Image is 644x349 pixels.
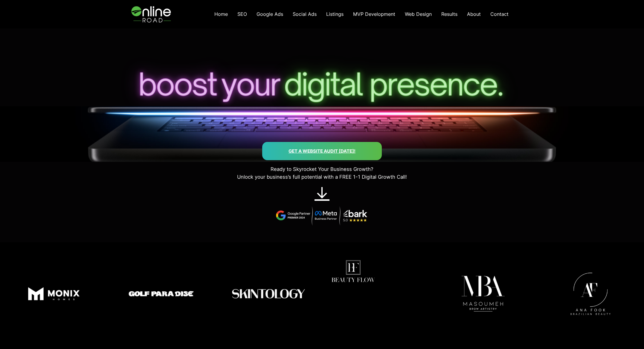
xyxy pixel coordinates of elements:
a: ↓ [315,183,329,202]
span: Results [441,11,457,17]
a: Web Design [400,8,437,20]
a: SEO [233,8,252,20]
span: Listings [326,11,344,17]
span: Contact [490,11,509,17]
a: Listings [321,8,348,20]
a: MVP Development [348,8,400,20]
a: Get a Website AUdit [DATE]! [289,148,355,154]
a: Social Ads [288,8,321,20]
span: MVP Development [353,11,395,17]
span: Web Design [405,11,432,17]
a: Google Ads [252,8,288,20]
a: Results [437,8,462,20]
span: About [467,11,481,17]
a: Contact [486,8,513,20]
span: Social Ads [293,11,317,17]
nav: Navigation [210,8,513,20]
a: Home [210,8,233,20]
span: Home [214,11,228,17]
span: Google Ads [257,11,283,17]
a: About [462,8,486,20]
p: Ready to Skyrocket Your Business Growth? Unlock your business’s full potential with a FREE 1-1 Di... [32,165,612,181]
span: SEO [237,11,247,17]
